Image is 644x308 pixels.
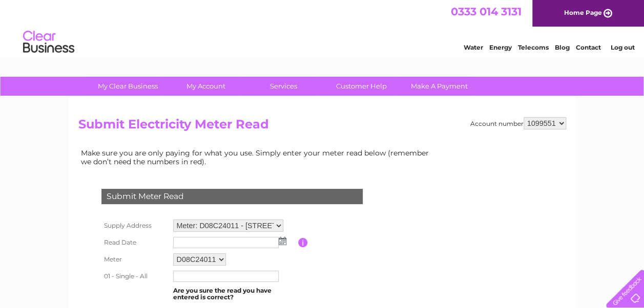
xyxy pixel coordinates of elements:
a: Log out [610,43,634,51]
div: Clear Business is a trading name of Verastar Limited (registered in [GEOGRAPHIC_DATA] No. 3667643... [80,6,565,50]
h2: Submit Electricity Meter Read [78,117,566,137]
a: Customer Help [319,77,404,96]
div: Submit Meter Read [101,189,363,204]
th: Meter [99,251,171,268]
a: Make A Payment [397,77,482,96]
a: Water [464,43,483,51]
a: My Clear Business [86,77,170,96]
th: 01 - Single - All [99,268,171,284]
a: 0333 014 3131 [451,5,522,18]
th: Supply Address [99,217,171,234]
th: Read Date [99,234,171,251]
a: Services [241,77,326,96]
img: logo.png [23,27,75,58]
input: Information [298,238,308,247]
td: Are you sure the read you have entered is correct? [171,284,298,304]
a: Contact [576,43,601,51]
a: Energy [489,43,512,51]
a: Blog [555,43,570,51]
td: Make sure you are only paying for what you use. Simply enter your meter read below (remember we d... [78,146,437,168]
a: Telecoms [518,43,549,51]
a: My Account [163,77,248,96]
div: Account number [470,117,566,129]
img: ... [279,237,286,245]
